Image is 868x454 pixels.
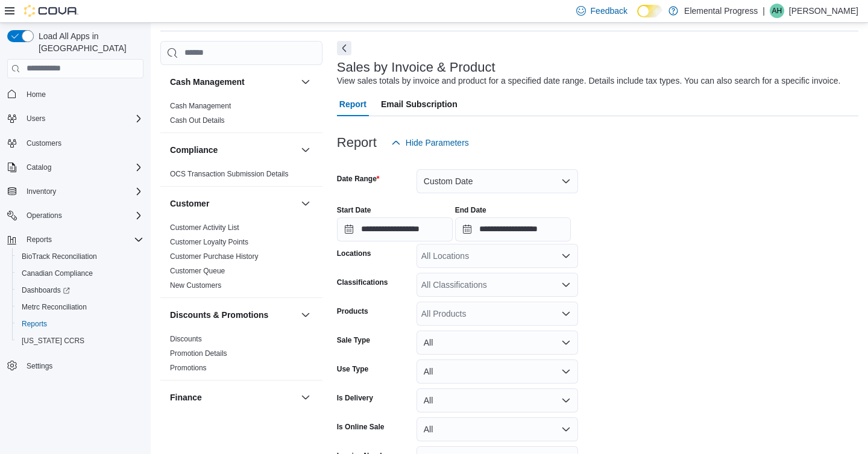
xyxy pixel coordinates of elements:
[337,306,368,316] label: Products
[170,281,221,290] span: New Customers
[17,317,143,331] span: Reports
[12,248,148,265] button: BioTrack Reconciliation
[170,116,225,125] a: Cash Out Details
[561,309,571,319] button: Open list of options
[22,184,61,199] button: Inventory
[22,135,143,151] span: Customers
[337,422,385,432] label: Is Online Sale
[22,302,87,312] span: Metrc Reconciliation
[170,349,227,358] span: Promotion Details
[7,81,143,406] nav: Complex example
[170,197,209,210] h3: Customer
[22,111,50,126] button: Users
[417,417,578,441] button: All
[17,334,143,348] span: Washington CCRS
[17,266,143,281] span: Canadian Compliance
[170,363,207,373] span: Promotions
[591,5,627,17] span: Feedback
[170,197,296,210] button: Customer
[170,116,225,125] span: Cash Out Details
[17,266,98,281] a: Canadian Compliance
[22,232,143,247] span: Reports
[298,143,313,157] button: Compliance
[170,252,259,261] span: Customer Purchase History
[2,231,148,248] button: Reports
[22,319,47,329] span: Reports
[27,235,52,244] span: Reports
[22,252,97,261] span: BioTrack Reconciliation
[22,285,70,295] span: Dashboards
[298,75,313,89] button: Cash Management
[339,92,366,116] span: Report
[34,30,143,54] span: Load All Apps in [GEOGRAPHIC_DATA]
[22,208,143,223] span: Operations
[170,335,202,343] a: Discounts
[17,249,102,264] a: BioTrack Reconciliation
[337,205,371,215] label: Start Date
[160,332,322,380] div: Discounts & Promotions
[17,317,52,331] a: Reports
[684,4,758,18] p: Elemental Progress
[27,187,56,196] span: Inventory
[763,4,765,18] p: |
[22,359,57,373] a: Settings
[170,391,296,403] button: Finance
[2,207,148,224] button: Operations
[561,251,571,261] button: Open list of options
[12,282,148,299] a: Dashboards
[417,331,578,355] button: All
[337,75,841,87] div: View sales totals by invoice and product for a specified date range. Details include tax types. Y...
[337,364,368,374] label: Use Type
[22,160,56,175] button: Catalog
[22,232,57,247] button: Reports
[337,135,377,150] h3: Report
[170,144,296,156] button: Compliance
[170,170,289,178] a: OCS Transaction Submission Details
[170,391,202,403] h3: Finance
[12,299,148,316] button: Metrc Reconciliation
[17,334,89,348] a: [US_STATE] CCRS
[22,208,67,223] button: Operations
[337,217,453,241] input: Press the down key to open a popover containing a calendar.
[170,309,268,321] h3: Discounts & Promotions
[170,334,202,344] span: Discounts
[561,280,571,290] button: Open list of options
[170,102,231,110] a: Cash Management
[170,309,296,321] button: Discounts & Promotions
[170,223,239,232] a: Customer Activity List
[170,237,248,247] span: Customer Loyalty Points
[337,174,380,184] label: Date Range
[170,223,239,232] span: Customer Activity List
[2,134,148,152] button: Customers
[12,332,148,349] button: [US_STATE] CCRS
[17,283,75,297] a: Dashboards
[772,4,782,18] span: AH
[22,184,143,199] span: Inventory
[337,393,373,403] label: Is Delivery
[170,76,296,88] button: Cash Management
[298,308,313,322] button: Discounts & Promotions
[337,60,495,75] h3: Sales by Invoice & Product
[22,269,93,278] span: Canadian Compliance
[386,131,474,155] button: Hide Parameters
[27,211,62,220] span: Operations
[22,336,84,346] span: [US_STATE] CCRS
[381,92,458,116] span: Email Subscription
[170,76,245,88] h3: Cash Management
[2,159,148,176] button: Catalog
[170,364,207,372] a: Promotions
[298,196,313,211] button: Customer
[170,281,221,290] a: New Customers
[22,358,143,373] span: Settings
[22,136,66,151] a: Customers
[337,41,351,55] button: Next
[170,267,225,275] a: Customer Queue
[22,160,143,175] span: Catalog
[12,316,148,332] button: Reports
[17,300,143,314] span: Metrc Reconciliation
[22,87,51,102] a: Home
[27,114,45,123] span: Users
[170,144,218,156] h3: Compliance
